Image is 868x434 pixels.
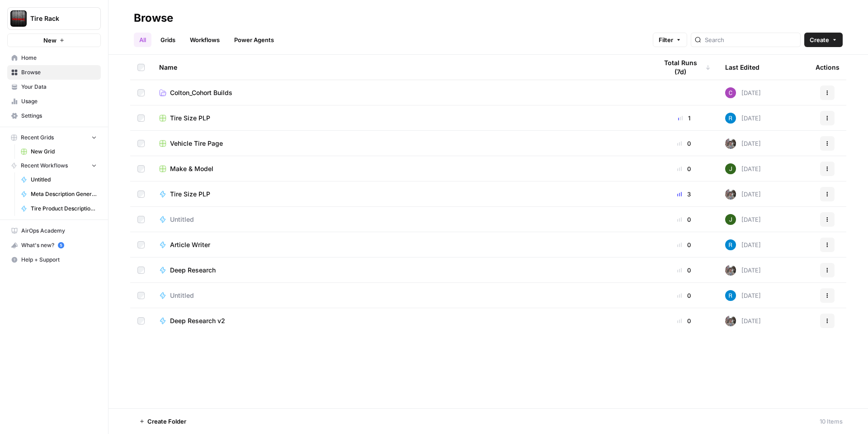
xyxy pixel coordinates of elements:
[21,256,97,264] span: Help + Support
[159,139,643,148] a: Vehicle Tire Page
[147,417,186,426] span: Create Folder
[21,112,97,120] span: Settings
[31,148,97,156] span: New Grid
[17,187,101,201] a: Meta Description Generator (Cohort Build)
[653,33,687,47] button: Filter
[810,35,829,44] span: Create
[725,315,736,326] img: a2mlt6f1nb2jhzcjxsuraj5rj4vi
[7,80,101,94] a: Your Data
[725,214,761,225] div: [DATE]
[60,243,62,248] text: 5
[659,35,673,44] span: Filter
[725,239,736,250] img: d22iu3035mprmqybzn9flh0kxmu4
[816,55,840,80] div: Actions
[170,291,194,300] span: Untitled
[820,417,843,426] div: 10 Items
[725,113,761,124] div: [DATE]
[159,114,643,123] a: Tire Size PLP
[31,205,97,213] span: Tire Product Description (Cohort Build)
[7,253,101,267] button: Help + Support
[657,164,711,173] div: 0
[725,189,736,200] img: a2mlt6f1nb2jhzcjxsuraj5rj4vi
[657,291,711,300] div: 0
[8,238,100,252] div: What's new?
[159,164,643,173] a: Make & Model
[17,172,101,187] a: Untitled
[134,414,192,429] button: Create Folder
[10,10,27,27] img: Tire Rack Logo
[7,224,101,238] a: AirOps Academy
[58,242,64,248] a: 5
[134,11,173,25] div: Browse
[725,189,761,200] div: [DATE]
[705,35,797,44] input: Search
[170,240,210,249] span: Article Writer
[184,33,225,47] a: Workflows
[725,265,761,276] div: [DATE]
[31,190,97,198] span: Meta Description Generator (Cohort Build)
[725,290,736,301] img: d22iu3035mprmqybzn9flh0kxmu4
[170,266,216,275] span: Deep Research
[134,33,151,47] a: All
[229,33,279,47] a: Power Agents
[170,215,194,224] span: Untitled
[17,144,101,159] a: New Grid
[7,131,101,144] button: Recent Grids
[170,190,210,199] span: Tire Size PLP
[7,7,101,30] button: Workspace: Tire Rack
[159,190,643,199] a: Tire Size PLP
[725,55,759,80] div: Last Edited
[725,87,761,98] div: [DATE]
[657,215,711,224] div: 0
[657,139,711,148] div: 0
[21,68,97,76] span: Browse
[21,83,97,91] span: Your Data
[725,163,761,174] div: [DATE]
[170,139,223,148] span: Vehicle Tire Page
[159,240,643,249] a: Article Writer
[170,88,232,97] span: Colton_Cohort Builds
[725,163,736,174] img: 5v0yozua856dyxnw4lpcp45mgmzh
[43,36,57,45] span: New
[31,176,97,184] span: Untitled
[725,214,736,225] img: 5v0yozua856dyxnw4lpcp45mgmzh
[159,215,643,224] a: Untitled
[155,33,181,47] a: Grids
[725,138,736,149] img: a2mlt6f1nb2jhzcjxsuraj5rj4vi
[7,65,101,80] a: Browse
[21,134,54,142] span: Recent Grids
[725,265,736,276] img: a2mlt6f1nb2jhzcjxsuraj5rj4vi
[725,138,761,149] div: [DATE]
[30,14,85,23] span: Tire Rack
[725,113,736,124] img: d22iu3035mprmqybzn9flh0kxmu4
[21,162,68,170] span: Recent Workflows
[725,315,761,326] div: [DATE]
[7,33,101,47] button: New
[657,114,711,123] div: 1
[657,266,711,275] div: 0
[21,54,97,62] span: Home
[7,94,101,109] a: Usage
[170,114,210,123] span: Tire Size PLP
[804,33,843,47] button: Create
[159,55,643,80] div: Name
[725,87,736,98] img: luj36oym5k2n1kjpnpxn8ikwxuhv
[657,316,711,325] div: 0
[657,240,711,249] div: 0
[657,190,711,199] div: 3
[159,88,643,97] a: Colton_Cohort Builds
[7,109,101,123] a: Settings
[159,316,643,325] a: Deep Research v2
[170,316,225,325] span: Deep Research v2
[21,97,97,105] span: Usage
[7,51,101,65] a: Home
[657,55,711,80] div: Total Runs (7d)
[7,238,101,253] button: What's new? 5
[170,164,213,173] span: Make & Model
[159,266,643,275] a: Deep Research
[7,159,101,172] button: Recent Workflows
[725,290,761,301] div: [DATE]
[159,291,643,300] a: Untitled
[725,239,761,250] div: [DATE]
[21,227,97,235] span: AirOps Academy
